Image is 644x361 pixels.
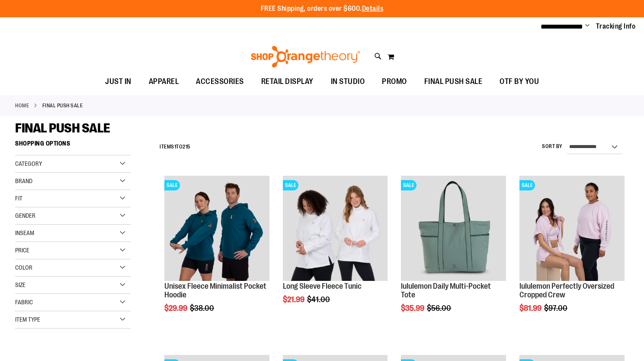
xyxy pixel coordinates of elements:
div: product [397,171,510,334]
img: lululemon Daily Multi-Pocket Tote [401,176,506,281]
span: $56.00 [427,304,452,313]
span: IN STUDIO [331,72,365,91]
a: lululemon Perfectly Oversized Cropped Crew [519,282,614,299]
img: Shop Orangetheory [250,46,362,68]
a: Product image for Fleece Long SleeveSALE [283,176,388,282]
button: Account menu [585,22,590,31]
span: RETAIL DISPLAY [261,72,314,91]
strong: Shopping Options [15,136,131,155]
span: Inseam [15,229,34,236]
a: Unisex Fleece Minimalist Pocket HoodieSALE [164,176,269,282]
a: lululemon Perfectly Oversized Cropped CrewSALE [519,176,625,282]
a: FINAL PUSH SALE [416,72,491,91]
span: OTF BY YOU [500,72,539,91]
img: Product image for Fleece Long Sleeve [283,176,388,281]
span: $21.99 [283,295,306,304]
span: 1 [174,144,176,150]
span: JUST IN [105,72,131,91]
img: Unisex Fleece Minimalist Pocket Hoodie [164,176,269,281]
span: $38.00 [190,304,215,313]
p: FREE Shipping, orders over $600. [261,4,384,14]
div: product [279,171,392,326]
span: Fit [15,195,22,202]
h2: Items to [160,140,191,154]
img: lululemon Perfectly Oversized Cropped Crew [519,176,625,281]
span: SALE [164,180,180,190]
span: Fabric [15,299,33,306]
span: 215 [183,144,191,150]
span: FINAL PUSH SALE [15,121,110,135]
span: $35.99 [401,304,426,313]
a: Tracking Info [596,22,636,31]
label: Sort By [542,143,563,150]
a: Unisex Fleece Minimalist Pocket Hoodie [164,282,266,299]
span: Size [15,281,26,288]
span: PROMO [382,72,407,91]
span: Brand [15,177,32,184]
span: APPAREL [149,72,179,91]
div: product [515,171,629,334]
a: lululemon Daily Multi-Pocket Tote [401,282,491,299]
span: Category [15,160,42,167]
span: $41.00 [307,295,331,304]
a: Home [15,102,29,110]
a: JUST IN [96,72,140,92]
span: FINAL PUSH SALE [424,72,483,91]
a: Details [362,5,384,13]
span: Price [15,247,29,254]
a: ACCESSORIES [187,72,253,92]
a: RETAIL DISPLAY [253,72,322,92]
span: SALE [283,180,298,190]
a: Long Sleeve Fleece Tunic [283,282,362,290]
a: IN STUDIO [322,72,374,92]
span: Color [15,264,32,271]
a: PROMO [373,72,416,92]
span: $81.99 [519,304,543,313]
span: ACCESSORIES [196,72,244,91]
strong: FINAL PUSH SALE [42,102,83,110]
span: Item Type [15,316,40,323]
a: OTF BY YOU [491,72,548,92]
a: APPAREL [140,72,188,92]
span: $97.00 [544,304,569,313]
a: lululemon Daily Multi-Pocket ToteSALE [401,176,506,282]
span: SALE [401,180,417,190]
div: product [160,171,274,334]
span: $29.99 [164,304,189,313]
span: SALE [519,180,535,190]
span: Gender [15,212,35,219]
